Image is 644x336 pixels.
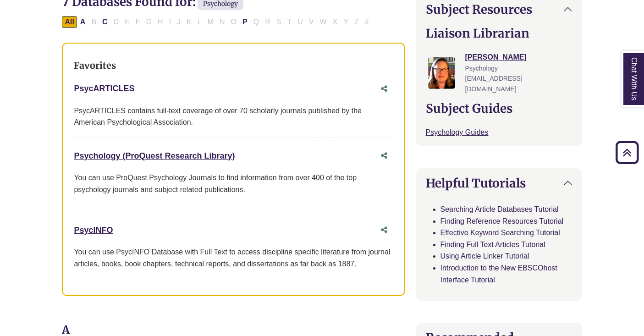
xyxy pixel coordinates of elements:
button: Filter Results C [99,16,110,28]
a: Psychology Guides [426,128,489,136]
span: Psychology [465,65,498,72]
div: Alpha-list to filter by first letter of database name [62,17,372,25]
a: PsycINFO [74,226,113,235]
h2: Subject Guides [426,101,572,116]
a: Using Article Linker Tutorial [440,252,529,260]
button: Share this database [375,147,393,165]
a: [PERSON_NAME] [465,53,527,61]
img: Jessica Moore [428,57,456,89]
button: All [62,16,77,28]
div: You can use PsycINFO Database with Full Text to access discipline specific literature from journa... [74,246,393,270]
h2: Liaison Librarian [426,26,572,40]
a: Searching Article Databases Tutorial [440,205,559,213]
a: Finding Reference Resources Tutorial [440,217,564,225]
a: Finding Full Text Articles Tutorial [440,241,545,248]
button: Helpful Tutorials [417,169,582,198]
span: [EMAIL_ADDRESS][DOMAIN_NAME] [465,75,523,92]
div: PsycARTICLES contains full-text coverage of over 70 scholarly journals published by the American ... [74,105,393,128]
a: PsycARTICLES [74,84,134,93]
p: You can use ProQuest Psychology Journals to find information from over 400 of the top psychology ... [74,172,393,195]
button: Share this database [375,80,393,98]
button: Filter Results A [77,16,88,28]
a: Back to Top [612,146,642,159]
h3: Favorites [74,60,393,71]
button: Share this database [375,221,393,239]
a: Psychology (ProQuest Research Library) [74,151,235,160]
a: Effective Keyword Searching Tutorial [440,229,560,237]
button: Filter Results P [240,16,250,28]
a: Introduction to the New EBSCOhost Interface Tutorial [440,264,557,284]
